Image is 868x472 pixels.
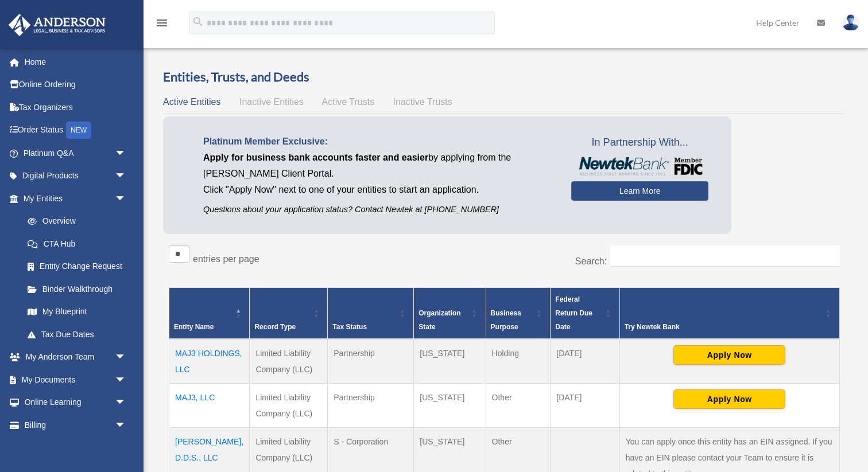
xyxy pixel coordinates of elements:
[414,339,486,384] td: [US_STATE]
[571,181,708,201] a: Learn More
[169,288,250,340] th: Entity Name: Activate to invert sorting
[619,288,839,340] th: Try Newtek Bank : Activate to sort
[16,255,138,278] a: Entity Change Request
[322,97,375,107] span: Active Trusts
[16,232,138,255] a: CTA Hub
[115,142,138,165] span: arrow_drop_down
[16,301,138,323] a: My Blueprint
[486,384,551,428] td: Other
[328,339,414,384] td: Partnership
[155,16,169,30] i: menu
[551,339,619,384] td: [DATE]
[203,202,554,217] p: Questions about your application status? Contact Newtek at [PHONE_NUMBER]
[16,210,132,233] a: Overview
[115,346,138,369] span: arrow_drop_down
[486,339,551,384] td: Holding
[250,288,328,340] th: Record Type: Activate to sort
[673,389,785,409] button: Apply Now
[16,278,138,301] a: Binder Walkthrough
[8,368,144,391] a: My Documentsarrow_drop_down
[555,295,592,331] span: Federal Return Due Date
[8,165,144,188] a: Digital Productsarrow_drop_down
[8,346,144,369] a: My Anderson Teamarrow_drop_down
[115,368,138,392] span: arrow_drop_down
[8,391,144,414] a: Online Learningarrow_drop_down
[8,187,138,210] a: My Entitiesarrow_drop_down
[8,73,144,96] a: Online Ordering
[575,256,607,266] label: Search:
[418,309,460,331] span: Organization State
[254,323,296,331] span: Record Type
[328,384,414,428] td: Partnership
[155,20,169,30] a: menu
[8,414,144,436] a: Billingarrow_drop_down
[8,119,144,142] a: Order StatusNEW
[163,97,220,107] span: Active Entities
[250,384,328,428] td: Limited Liability Company (LLC)
[203,134,554,150] p: Platinum Member Exclusive:
[8,142,144,165] a: Platinum Q&Aarrow_drop_down
[250,339,328,384] td: Limited Liability Company (LLC)
[332,323,367,331] span: Tax Status
[193,254,259,264] label: entries per page
[673,345,785,365] button: Apply Now
[115,187,138,210] span: arrow_drop_down
[842,14,859,31] img: User Pic
[16,323,138,346] a: Tax Due Dates
[491,309,521,331] span: Business Purpose
[625,320,822,334] div: Try Newtek Bank
[203,150,554,182] p: by applying from the [PERSON_NAME] Client Portal.
[203,153,428,162] span: Apply for business bank accounts faster and easier
[551,384,619,428] td: [DATE]
[192,15,204,28] i: search
[5,14,109,36] img: Anderson Advisors Platinum Portal
[203,182,554,198] p: Click "Apply Now" next to one of your entities to start an application.
[115,414,138,437] span: arrow_drop_down
[239,97,304,107] span: Inactive Entities
[414,288,486,340] th: Organization State: Activate to sort
[115,165,138,188] span: arrow_drop_down
[393,97,452,107] span: Inactive Trusts
[328,288,414,340] th: Tax Status: Activate to sort
[8,50,144,73] a: Home
[174,323,214,331] span: Entity Name
[414,384,486,428] td: [US_STATE]
[486,288,551,340] th: Business Purpose: Activate to sort
[571,134,708,152] span: In Partnership With...
[115,391,138,415] span: arrow_drop_down
[163,68,846,86] h3: Entities, Trusts, and Deeds
[8,96,144,119] a: Tax Organizers
[66,122,91,139] div: NEW
[551,288,619,340] th: Federal Return Due Date: Activate to sort
[169,339,250,384] td: MAJ3 HOLDINGS, LLC
[577,157,703,175] img: NewtekBankLogoSM.png
[169,384,250,428] td: MAJ3, LLC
